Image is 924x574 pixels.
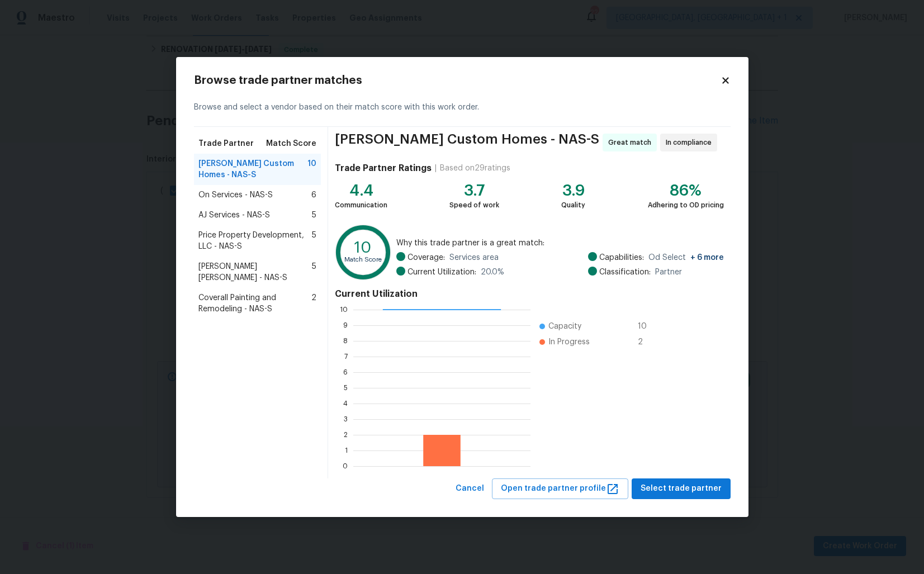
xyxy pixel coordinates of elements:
div: Communication [335,200,387,211]
span: Great match [608,137,656,148]
h4: Trade Partner Ratings [335,163,432,174]
text: 2 [344,431,348,438]
span: 2 [311,292,316,315]
span: Capabilities: [599,252,644,263]
text: 5 [344,385,348,391]
span: Coverage: [407,252,445,263]
span: Coverall Painting and Remodeling - NAS-S [198,292,312,315]
text: 0 [343,463,348,469]
span: 6 [311,189,316,201]
text: 10 [340,306,348,313]
span: 2 [638,336,656,348]
div: | [432,163,440,174]
span: AJ Services - NAS-S [198,210,270,221]
h2: Browse trade partner matches [194,75,721,86]
span: In compliance [666,137,716,148]
button: Select trade partner [632,478,731,499]
span: [PERSON_NAME] Custom Homes - NAS-S [198,158,308,181]
span: [PERSON_NAME] [PERSON_NAME] - NAS-S [198,261,312,283]
text: 3 [344,416,348,423]
span: + 6 more [690,254,724,262]
div: 4.4 [335,185,387,196]
div: 3.7 [449,185,499,196]
text: 10 [355,240,372,255]
span: Partner [655,267,682,278]
span: 5 [312,261,316,283]
span: 5 [312,210,316,221]
div: Based on 29 ratings [440,163,510,174]
div: 3.9 [561,185,585,196]
span: Od Select [648,252,724,263]
span: Why this trade partner is a great match: [396,238,724,249]
div: 86% [648,185,724,196]
button: Open trade partner profile [492,478,628,499]
button: Cancel [451,478,489,499]
span: Match Score [266,138,316,149]
span: [PERSON_NAME] Custom Homes - NAS-S [335,134,599,151]
div: Quality [561,200,585,211]
text: 6 [343,369,348,376]
span: Capacity [548,321,581,332]
text: 7 [344,353,348,360]
span: Open trade partner profile [501,482,619,496]
div: Speed of work [449,200,499,211]
span: Classification: [599,267,651,278]
text: 4 [343,400,348,407]
text: 9 [343,322,348,329]
span: Cancel [456,482,484,496]
div: Adhering to OD pricing [648,200,724,211]
text: 1 [345,447,348,454]
span: Price Property Development, LLC - NAS-S [198,230,312,252]
span: Select trade partner [641,482,722,496]
span: Services area [449,252,499,263]
span: 5 [312,230,316,252]
span: Trade Partner [198,138,254,149]
text: Match Score [345,257,382,263]
span: 10 [307,158,316,181]
text: 8 [343,338,348,344]
div: Browse and select a vendor based on their match score with this work order. [194,88,731,127]
span: 20.0 % [481,267,504,278]
span: On Services - NAS-S [198,189,273,201]
h4: Current Utilization [335,288,723,300]
span: 10 [638,321,656,332]
span: In Progress [548,336,590,348]
span: Current Utilization: [407,267,476,278]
